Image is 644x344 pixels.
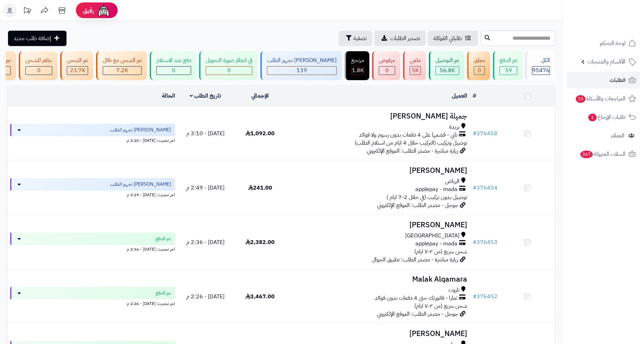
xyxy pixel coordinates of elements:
span: رفيق [83,6,94,15]
div: ملغي [410,56,421,64]
span: توصيل بدون تركيب (في خلال 2-7 ايام ) [386,193,467,201]
h3: جميلة [PERSON_NAME] [290,112,467,120]
span: [DATE] - 2:26 م [186,292,225,301]
span: 0 [227,66,231,75]
a: المراجعات والأسئلة10 [567,90,640,107]
div: 139 [267,67,336,75]
a: تم الشحن مع ناقل 7.2K [95,51,148,80]
div: اخر تحديث: [DATE] - 3:29 م [10,191,175,198]
a: تم الدفع 59 [492,51,524,80]
div: 23728 [67,67,88,75]
span: تمارا - فاتورتك حتى 4 دفعات بدون فوائد [375,294,457,302]
a: #376454 [473,184,497,192]
a: تم التوصيل 56.8K [427,51,466,80]
h3: [PERSON_NAME] [290,167,467,175]
div: الكل [532,56,550,64]
div: في انتظار صورة التحويل [206,56,252,64]
span: 241.00 [248,184,272,192]
a: في انتظار صورة التحويل 0 [198,51,259,80]
span: [DATE] - 2:49 م [186,184,225,192]
div: تم الدفع [500,56,517,64]
a: تاريخ الطلب [190,92,221,100]
a: العميل [452,92,467,100]
span: تصفية [353,34,367,43]
span: 0 [37,66,41,75]
a: السلات المتروكة367 [567,146,640,162]
a: الحالة [162,92,175,100]
span: 139 [297,66,307,75]
a: معلق 0 [466,51,492,80]
span: 3,467.00 [245,292,275,301]
span: [DATE] - 2:36 م [186,238,225,246]
span: 1 [588,114,597,122]
span: 0 [172,66,175,75]
div: اخر تحديث: [DATE] - 2:36 م [10,245,175,252]
img: logo-2.png [597,5,637,20]
a: الطلبات [567,72,640,89]
span: الطلبات [610,75,626,85]
span: زيارة مباشرة - مصدر الطلب: تطبيق الجوال [372,255,458,264]
span: الأقسام والمنتجات [587,57,626,67]
span: [PERSON_NAME] تجهيز الطلب [110,127,171,133]
span: شحن سريع (من ٢-٧ ايام) [414,302,467,310]
div: معلق [474,56,485,64]
span: 10 [575,95,586,103]
span: تصدير الطلبات [390,34,420,43]
span: 1.8K [352,66,364,75]
a: تحديثات المنصة [18,3,36,19]
a: دفع عند الاستلام 0 [148,51,198,80]
span: 0 [385,66,389,75]
span: [DATE] - 3:10 م [186,129,225,138]
a: العملاء [567,127,640,144]
span: 5K [412,66,419,75]
span: بريدة [449,123,460,131]
button: تصفية [339,31,372,46]
a: طلبات الإرجاع1 [567,109,640,125]
a: #376452 [473,292,497,301]
span: تم الدفع [156,235,171,242]
div: 0 [379,67,395,75]
span: [PERSON_NAME] تجهيز الطلب [110,181,171,188]
span: الرياض [445,177,460,185]
span: 1,092.00 [245,129,275,138]
span: # [473,184,477,192]
a: مرفوض 0 [371,51,402,80]
h3: [PERSON_NAME] [290,330,467,338]
span: 23.7K [70,66,85,75]
div: 1814 [352,67,364,75]
div: 56756 [436,67,459,75]
span: تاروت [448,286,460,294]
div: تم الشحن مع ناقل [103,56,142,64]
img: ai-face.png [97,3,111,17]
span: # [473,238,477,246]
span: السلات المتروكة [580,149,626,159]
div: تم التوصيل [435,56,459,64]
span: زيارة مباشرة - مصدر الطلب: الموقع الإلكتروني [367,147,458,155]
a: # [473,92,476,100]
span: 367 [580,151,593,159]
span: [GEOGRAPHIC_DATA] [405,232,460,240]
span: جوجل - مصدر الطلب: الموقع الإلكتروني [377,310,458,318]
a: تم الشحن 23.7K [59,51,95,80]
span: 7.2K [116,66,128,75]
a: #376458 [473,129,497,138]
a: إضافة طلب جديد [8,31,66,46]
span: طلبات الإرجاع [588,112,626,122]
span: applepay - mada [415,240,457,248]
a: #376453 [473,238,497,246]
h3: Malak Alqamara [290,275,467,283]
span: 0 [478,66,481,75]
span: العملاء [611,131,625,140]
div: 4985 [410,67,421,75]
div: جاهز للشحن [25,56,52,64]
div: 59 [500,67,517,75]
span: توصيل وتركيب (التركيب خلال 4 ايام من استلام الطلب) [355,139,467,147]
span: طلباتي المُوكلة [433,34,462,43]
h3: [PERSON_NAME] [290,221,467,229]
span: # [473,129,477,138]
div: مرفوض [379,56,395,64]
a: مرتجع 1.8K [343,51,371,80]
a: [PERSON_NAME] تجهيز الطلب 139 [259,51,343,80]
a: تصدير الطلبات [374,31,426,46]
div: دفع عند الاستلام [156,56,191,64]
